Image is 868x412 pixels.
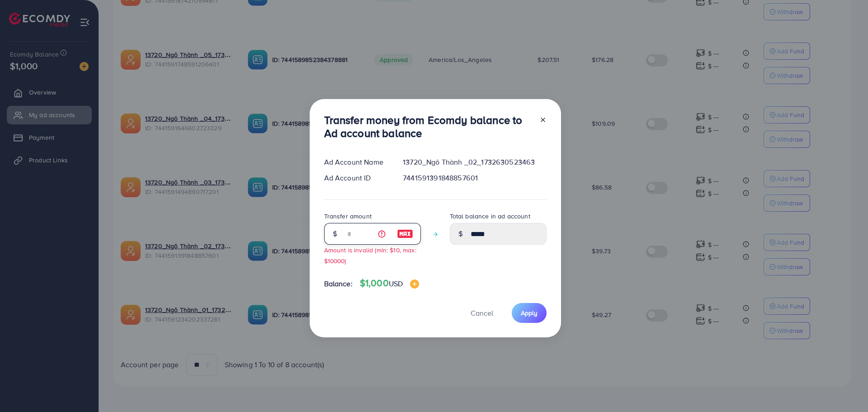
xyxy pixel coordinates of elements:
[389,279,403,289] span: USD
[471,308,493,318] span: Cancel
[830,371,861,405] iframe: Chat
[324,212,372,221] label: Transfer amount
[396,173,553,183] div: 7441591391848857601
[397,228,413,239] img: image
[396,157,553,167] div: 13720_Ngô Thành _02_1732630523463
[324,114,532,140] h3: Transfer money from Ecomdy balance to Ad account balance
[317,157,396,167] div: Ad Account Name
[459,303,505,322] button: Cancel
[450,212,530,221] label: Total balance in ad account
[360,278,419,289] h4: $1,000
[410,279,419,289] img: image
[317,173,396,183] div: Ad Account ID
[324,246,416,265] small: Amount is invalid (min: $10, max: $10000)
[324,279,353,289] span: Balance:
[521,308,538,317] span: Apply
[512,303,547,322] button: Apply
